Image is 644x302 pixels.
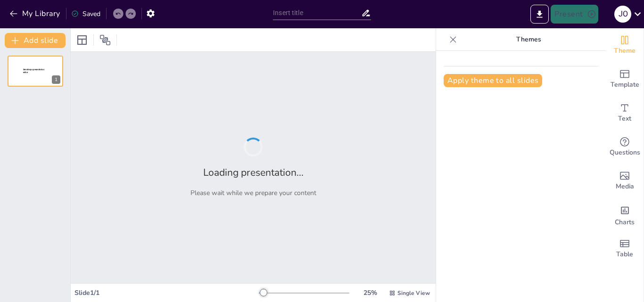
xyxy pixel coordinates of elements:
[5,33,66,48] button: Add slide
[52,75,60,84] div: 1
[461,28,596,51] p: Themes
[614,5,631,24] button: J O
[71,9,100,18] div: Saved
[606,164,644,198] div: Add images, graphics, shapes or video
[611,80,639,90] span: Template
[74,33,90,48] div: Layout
[23,68,44,73] span: Sendsteps presentation editor
[99,34,111,46] span: Position
[273,6,361,20] input: Insert title
[8,56,63,87] div: 1
[190,188,316,197] p: Please wait while we prepare your content
[606,232,644,266] div: Add a table
[614,46,636,56] span: Theme
[530,5,549,24] button: Export to PowerPoint
[74,288,259,297] div: Slide 1 / 1
[7,6,64,21] button: My Library
[606,198,644,232] div: Add charts and graphs
[606,62,644,96] div: Add ready made slides
[359,288,381,297] div: 25 %
[615,217,635,228] span: Charts
[444,74,542,87] button: Apply theme to all slides
[616,249,633,260] span: Table
[551,5,598,24] button: Present
[618,114,631,124] span: Text
[606,96,644,130] div: Add text boxes
[397,289,430,297] span: Single View
[606,130,644,164] div: Get real-time input from your audience
[614,6,631,23] div: J O
[203,166,304,179] h2: Loading presentation...
[606,28,644,62] div: Change the overall theme
[616,181,634,192] span: Media
[610,147,640,158] span: Questions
